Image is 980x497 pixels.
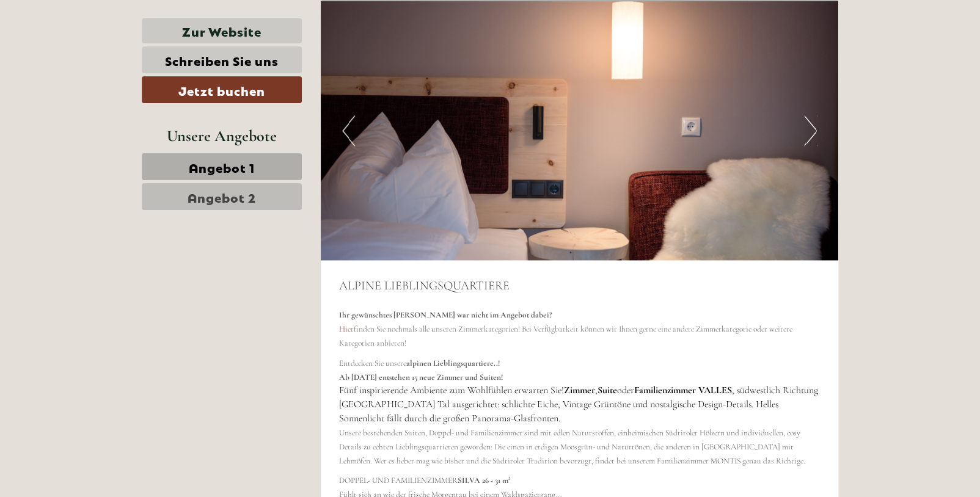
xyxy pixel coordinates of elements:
[396,316,481,343] button: Senden
[18,59,174,68] small: 22:37
[339,310,792,347] span: finden Sie nochmals alle unseren Zimmerkategorien! Bei Verfügbarkeit können wir Ihnen gerne eine ...
[189,158,255,175] span: Angebot 1
[18,35,174,45] div: [GEOGRAPHIC_DATA]
[142,125,302,147] div: Unsere Angebote
[804,115,817,146] button: Next
[339,278,510,293] span: ALPINE LIEBLINGSQUARTIERE
[339,310,552,319] strong: Ihr gewünschtes [PERSON_NAME] war nicht im Angebot dabei?
[339,427,805,465] span: Unsere bestehenden Suiten, Doppel- und Familienzimmer sind mit edlen Naturstoffen, einheimischen ...
[342,115,355,146] button: Previous
[339,358,503,382] span: Entdecken Sie unsere
[219,9,263,30] div: [DATE]
[339,324,354,333] a: Hier
[188,188,256,205] span: Angebot 2
[339,358,503,382] strong: alpinen Lieblingsquartiere..! Ab [DATE] entstehen 15 neue Zimmer und Suiten!
[564,383,595,396] strong: Zimmer
[142,18,302,43] a: Zur Website
[142,46,302,73] a: Schreiben Sie uns
[9,33,180,70] div: Guten Tag, wie können wir Ihnen helfen?
[339,383,818,424] span: Fünf inspirierende Ambiente zum Wohlfühlen erwarten Sie! , oder , südwestlich Richtung [GEOGRAPHI...
[339,475,510,485] span: DOPPEL- UND FAMILIENZIMMER
[458,475,510,485] strong: SILVA 26 - 31 m²
[634,383,732,396] strong: Familienzimmer VALLES
[142,76,302,103] a: Jetzt buchen
[598,383,617,396] strong: Suite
